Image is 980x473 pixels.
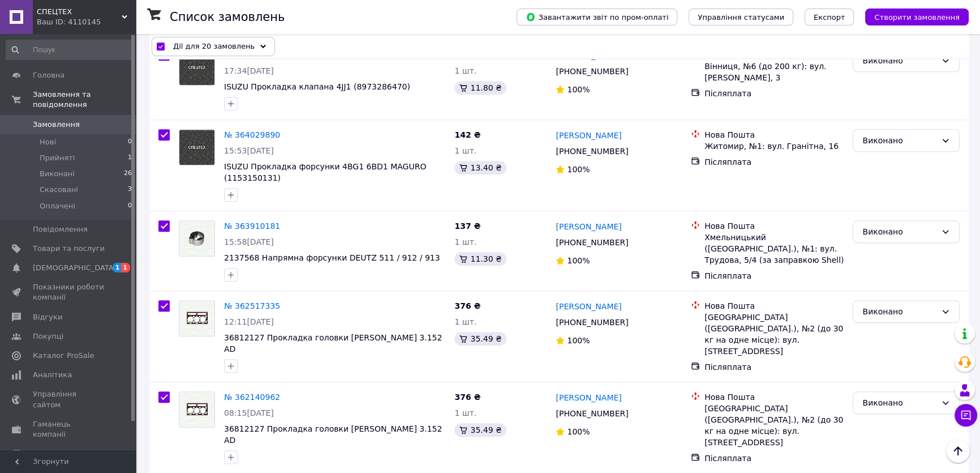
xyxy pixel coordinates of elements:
div: [PHONE_NUMBER] [553,314,630,330]
span: 1 шт. [454,146,476,155]
span: Покупці [33,331,63,342]
div: Післяплата [704,453,844,464]
span: 15:53[DATE] [224,146,274,155]
span: 1 шт. [454,408,476,417]
span: [DEMOGRAPHIC_DATA] [33,263,117,273]
button: Наверх [946,439,970,463]
a: [PERSON_NAME] [556,301,621,312]
input: Пошук [6,40,133,60]
span: 0 [128,137,132,147]
span: 26 [124,169,132,179]
img: Фото товару [179,130,214,165]
span: 100% [567,256,590,265]
span: СПЕЦТЕХ [37,7,122,17]
a: № 363910181 [224,221,280,231]
span: Нові [40,137,56,147]
span: Виконані [40,169,75,179]
span: 1 шт. [454,66,476,75]
div: Післяплата [704,361,844,373]
div: Післяплата [704,88,844,99]
span: Відгуки [33,312,62,322]
a: № 362140962 [224,393,280,402]
div: 35.49 ₴ [454,332,506,346]
span: Скасовані [40,185,78,195]
span: Каталог ProSale [33,351,94,361]
div: Житомир, №1: вул. Гранітна, 16 [704,140,844,152]
span: Управління сайтом [33,389,105,410]
a: 36812127 Прокладка головки [PERSON_NAME] 3.152 AD [224,333,442,353]
div: 11.80 ₴ [454,81,506,95]
span: 137 ₴ [454,221,480,231]
div: 13.40 ₴ [454,161,506,174]
span: 376 ₴ [454,301,480,310]
div: Вінниця, №6 (до 200 кг): вул. [PERSON_NAME], 3 [704,61,844,83]
a: № 362517335 [224,301,280,310]
span: Завантажити звіт по пром-оплаті [526,12,668,22]
a: ISUZU Прокладка форсунки 4BG1 6BD1 MAGURO (1153150131) [224,162,426,182]
a: [PERSON_NAME] [556,392,621,403]
h1: Список замовлень [170,10,285,24]
span: Головна [33,70,65,80]
a: [PERSON_NAME] [556,130,621,141]
button: Чат з покупцем [955,404,977,427]
span: Товари та послуги [33,244,105,254]
span: Замовлення та повідомлення [33,90,136,110]
div: Виконано [862,397,936,409]
span: 1 шт. [454,237,476,246]
button: Створити замовлення [865,8,969,25]
img: Фото товару [179,50,214,85]
span: 100% [567,85,590,94]
div: [PHONE_NUMBER] [553,235,630,250]
span: Повідомлення [33,224,88,235]
a: Фото товару [179,49,215,86]
div: [PHONE_NUMBER] [553,406,630,421]
span: Експорт [814,13,845,22]
div: 35.49 ₴ [454,423,506,437]
div: [GEOGRAPHIC_DATA] ([GEOGRAPHIC_DATA].), №2 (до 30 кг на одне місце): вул. [STREET_ADDRESS] [704,403,844,448]
span: 1 [121,263,130,272]
div: Нова Пошта [704,391,844,403]
div: Післяплата [704,270,844,282]
img: Фото товару [179,392,214,427]
button: Експорт [805,8,854,25]
a: Фото товару [179,220,215,257]
div: Нова Пошта [704,300,844,312]
a: ISUZU Прокладка клапана 4JJ1 (8973286470) [224,82,410,91]
span: 15:58[DATE] [224,237,274,246]
div: Нова Пошта [704,220,844,232]
a: Фото товару [179,300,215,336]
span: Оплачені [40,201,75,211]
div: Виконано [862,54,936,67]
a: 36812127 Прокладка головки [PERSON_NAME] 3.152 AD [224,424,442,445]
span: 1 [128,153,132,163]
a: Створити замовлення [854,12,969,21]
div: [GEOGRAPHIC_DATA] ([GEOGRAPHIC_DATA].), №2 (до 30 кг на одне місце): вул. [STREET_ADDRESS] [704,312,844,357]
span: 12:11[DATE] [224,317,274,326]
div: Нова Пошта [704,129,844,140]
button: Управління статусами [689,8,793,25]
span: 1 шт. [454,317,476,326]
span: 1 [113,263,122,272]
div: Ваш ID: 4110145 [37,17,136,27]
span: 142 ₴ [454,130,480,139]
a: № 364029890 [224,130,280,139]
span: Управління статусами [698,13,784,22]
span: 100% [567,427,590,436]
div: Виконано [862,305,936,318]
div: [PHONE_NUMBER] [553,63,630,79]
div: Виконано [862,225,936,238]
span: 376 ₴ [454,393,480,402]
span: Замовлення [33,120,80,130]
span: Прийняті [40,153,75,163]
button: Завантажити звіт по пром-оплаті [517,8,677,25]
span: Маркет [33,449,62,459]
a: 2137568 Напрямна форсунки DEUTZ 511 / 912 / 913 [224,253,440,262]
a: [PERSON_NAME] [556,221,621,232]
img: Фото товару [179,221,214,256]
div: 11.30 ₴ [454,252,506,266]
